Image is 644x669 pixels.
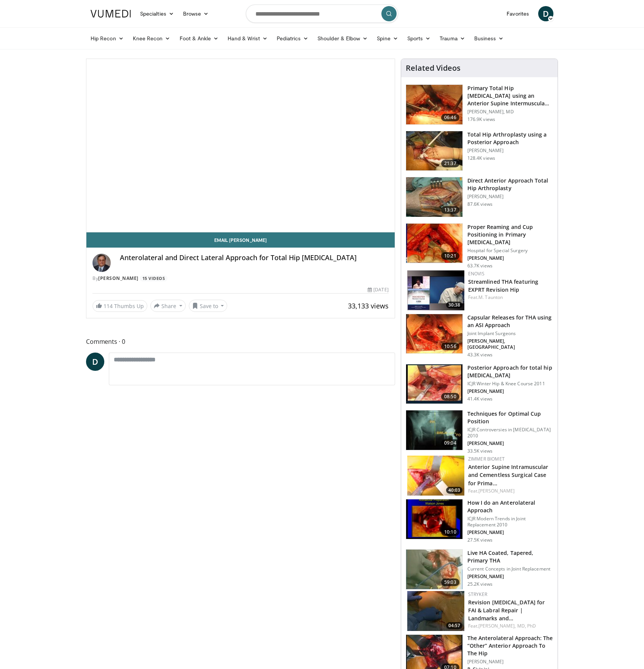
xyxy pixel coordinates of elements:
[86,59,395,232] video-js: Video Player
[86,232,395,248] a: Email [PERSON_NAME]
[441,528,459,536] span: 10:10
[406,223,553,269] a: 10:21 Proper Reaming and Cup Positioning in Primary [MEDICAL_DATA] Hospital for Special Surgery [...
[98,275,139,281] a: [PERSON_NAME]
[446,622,462,629] span: 04:57
[467,381,553,387] p: ICJR Winter Hip & Knee Course 2011
[467,388,553,394] p: [PERSON_NAME]
[467,194,553,200] p: [PERSON_NAME]
[467,659,553,665] p: [PERSON_NAME]
[407,591,464,631] a: 04:57
[128,31,175,46] a: Knee Recon
[407,270,464,310] a: 30:38
[406,177,553,217] a: 13:37 Direct Anterior Approach Total Hip Arthroplasty [PERSON_NAME] 87.6K views
[470,31,509,46] a: Business
[407,456,464,496] a: 40:03
[91,10,131,17] img: VuMedi Logo
[467,338,553,350] p: [PERSON_NAME], [GEOGRAPHIC_DATA]
[467,566,553,572] p: Current Concepts in Joint Replacement
[406,410,462,450] img: Screen_shot_2010-09-10_at_12.36.11_PM_2.png.150x105_q85_crop-smart_upscale.jpg
[538,6,553,21] a: D
[179,6,214,21] a: Browse
[467,516,553,528] p: ICJR Modern Trends in Joint Replacement 2010
[406,314,553,358] a: 10:56 Capsular Releases for THA using an ASI Approach Joint Implant Surgeons [PERSON_NAME], [GEOG...
[368,286,388,293] div: [DATE]
[467,263,493,269] p: 63.7K views
[446,302,462,308] span: 30:38
[406,131,553,171] a: 21:37 Total Hip Arthroplasty using a Posterior Approach [PERSON_NAME] 128.4K views
[467,155,495,161] p: 128.4K views
[441,343,459,350] span: 10:56
[467,148,553,154] p: [PERSON_NAME]
[468,599,545,622] a: Revision [MEDICAL_DATA] for FAI & Labral Repair | Landmarks and…
[478,623,536,629] a: [PERSON_NAME], MD, PhD
[407,270,464,310] img: 099a0359-b241-4c0e-b33e-4b9c9876bee9.150x105_q85_crop-smart_upscale.jpg
[406,84,553,125] a: 06:46 Primary Total Hip [MEDICAL_DATA] using an Anterior Supine Intermuscula… [PERSON_NAME], MD 1...
[502,6,534,21] a: Favorites
[468,463,548,486] a: Anterior Supine Intramuscular and Cementless Surgical Case for Prima…
[406,364,462,404] img: 297873_0003_1.png.150x105_q85_crop-smart_upscale.jpg
[467,331,553,337] p: Joint Implant Surgeons
[467,574,553,580] p: [PERSON_NAME]
[403,31,435,46] a: Sports
[468,278,539,293] a: Streamlined THA featuring EXPRT Revision Hip
[468,456,505,462] a: Zimmer Biomet
[467,499,553,514] h3: How I do an Anterolateral Approach
[348,301,389,310] span: 33,133 views
[467,396,493,402] p: 41.4K views
[467,131,553,146] h3: Total Hip Arthroplasty using a Posterior Approach
[406,131,462,171] img: 286987_0000_1.png.150x105_q85_crop-smart_upscale.jpg
[467,84,553,107] h3: Primary Total Hip [MEDICAL_DATA] using an Anterior Supine Intermuscula…
[441,114,459,121] span: 06:46
[406,499,462,539] img: 297847_0001_1.png.150x105_q85_crop-smart_upscale.jpg
[478,294,503,300] a: M. Taunton
[441,393,459,400] span: 08:50
[467,581,493,587] p: 25.2K views
[406,224,462,263] img: 9ceeadf7-7a50-4be6-849f-8c42a554e74d.150x105_q85_crop-smart_upscale.jpg
[92,275,389,282] div: By
[467,440,553,447] p: [PERSON_NAME]
[468,270,485,277] a: Enovis
[86,31,128,46] a: Hip Recon
[406,64,461,73] h4: Related Videos
[468,294,552,301] div: Feat.
[467,116,495,122] p: 176.9K views
[406,549,553,590] a: 59:03 Live HA Coated, Tapered, Primary THA Current Concepts in Joint Replacement [PERSON_NAME] 25...
[313,31,372,46] a: Shoulder & Elbow
[467,410,553,425] h3: Techniques for Optimal Cup Position
[441,160,459,167] span: 21:37
[467,364,553,379] h3: Posterior Approach for total hip [MEDICAL_DATA]
[468,623,552,629] div: Feat.
[120,254,389,262] h4: Anterolateral and Direct Lateral Approach for Total Hip [MEDICAL_DATA]
[92,254,111,272] img: Avatar
[467,255,553,261] p: [PERSON_NAME]
[406,85,462,124] img: 263423_3.png.150x105_q85_crop-smart_upscale.jpg
[467,634,553,657] h3: The Anterolateral Approach: The “Other” Anterior Approach To The Hip
[441,206,459,214] span: 13:37
[467,201,493,207] p: 87.6K views
[441,252,459,260] span: 10:21
[272,31,313,46] a: Pediatrics
[104,302,113,310] span: 114
[467,448,493,454] p: 33.5K views
[175,31,223,46] a: Foot & Ankle
[467,537,493,543] p: 27.5K views
[478,488,515,494] a: [PERSON_NAME]
[467,248,553,254] p: Hospital for Special Surgery
[406,550,462,589] img: rana_3.png.150x105_q85_crop-smart_upscale.jpg
[435,31,470,46] a: Trauma
[406,499,553,543] a: 10:10 How I do an Anterolateral Approach ICJR Modern Trends in Joint Replacement 2010 [PERSON_NAM...
[86,353,104,371] span: D
[223,31,272,46] a: Hand & Wrist
[441,578,459,586] span: 59:03
[467,549,553,564] h3: Live HA Coated, Tapered, Primary THA
[467,177,553,192] h3: Direct Anterior Approach Total Hip Arthroplasty
[406,177,462,217] img: 294118_0000_1.png.150x105_q85_crop-smart_upscale.jpg
[467,109,553,115] p: [PERSON_NAME], MD
[467,352,493,358] p: 43.3K views
[467,427,553,439] p: ICJR Controversies in [MEDICAL_DATA] 2010
[86,337,395,346] span: Comments 0
[467,314,553,329] h3: Capsular Releases for THA using an ASI Approach
[189,300,228,312] button: Save to
[468,488,552,494] div: Feat.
